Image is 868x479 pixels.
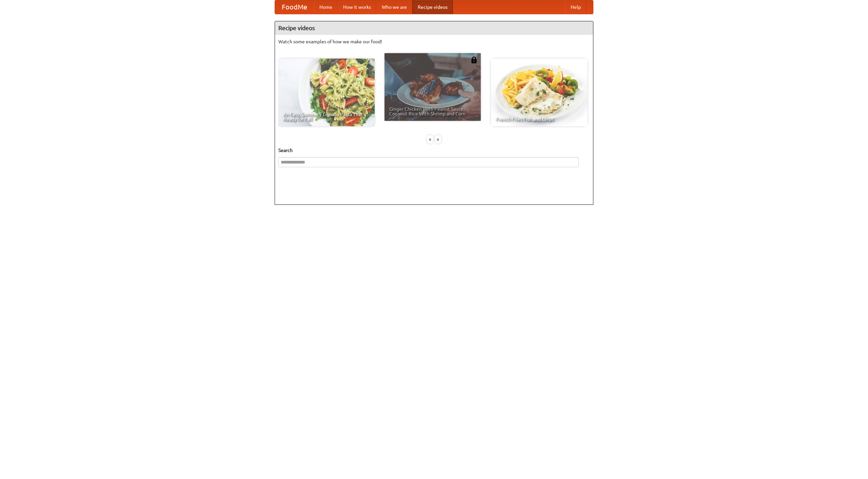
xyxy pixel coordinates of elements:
[314,0,338,14] a: Home
[338,0,376,14] a: How it works
[278,147,590,154] h5: Search
[376,0,412,14] a: Who we are
[278,59,375,126] a: An Easy, Summery Tomato Pasta That's Ready for Fall
[435,135,441,144] div: »
[275,21,593,35] h4: Recipe videos
[471,57,477,63] img: 483408.png
[412,0,453,14] a: Recipe videos
[275,0,314,14] a: FoodMe
[496,117,583,122] span: French Fries Fish and Chips
[565,0,586,14] a: Help
[278,38,590,45] p: Watch some examples of how we make our food!
[427,135,433,144] div: «
[283,112,370,122] span: An Easy, Summery Tomato Pasta That's Ready for Fall
[491,59,587,126] a: French Fries Fish and Chips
